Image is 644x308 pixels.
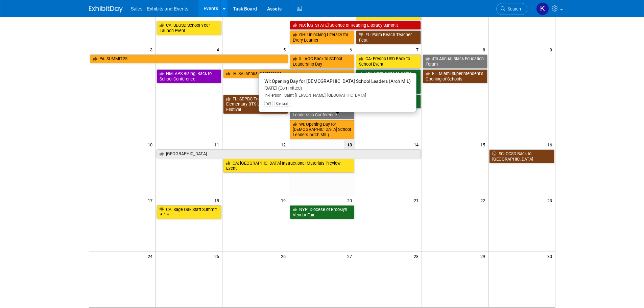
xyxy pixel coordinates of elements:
[423,54,487,68] a: 4th Annual Black Education Forum
[290,120,355,139] a: WI: Opening Day for [DEMOGRAPHIC_DATA] School Leaders (Arch MIL)
[214,252,222,260] span: 25
[290,54,355,68] a: IL: AOC Back to School Leadership Day
[264,93,282,98] span: In-Person
[274,101,290,107] div: Central
[223,95,288,114] a: FL: SDPBC Teachella Elementary BTS Learning Festival
[157,149,421,158] a: [GEOGRAPHIC_DATA]
[347,252,355,260] span: 27
[413,252,422,260] span: 28
[283,45,289,54] span: 5
[496,3,527,15] a: Search
[280,140,289,149] span: 12
[347,196,355,205] span: 20
[147,196,156,205] span: 17
[157,205,221,219] a: CA: Sage Oak Staff Summit
[264,101,273,107] div: WI
[482,45,488,54] span: 8
[480,252,488,260] span: 29
[423,69,487,83] a: FL: Miami Superintendent’s Opening of Schools
[90,54,288,63] a: PA: SUMMIT25
[280,196,289,205] span: 19
[147,140,156,149] span: 10
[214,140,222,149] span: 11
[547,196,555,205] span: 23
[356,54,421,68] a: CA: Fresno USD Back to School Event
[264,78,411,84] span: WI: Opening Day for [DEMOGRAPHIC_DATA] School Leaders (Arch MIL)
[547,140,555,149] span: 16
[356,30,421,44] a: FL: Palm Beach Teacher Fest
[277,86,302,91] span: (Committed)
[489,149,554,163] a: SC: CCSD Back to [GEOGRAPHIC_DATA]
[480,140,488,149] span: 15
[349,45,355,54] span: 6
[264,86,411,91] div: [DATE]
[223,69,355,78] a: IA: SAI Annual Conference
[344,140,355,149] span: 13
[157,69,221,83] a: NM: APS Rising: Back to School Conference
[290,205,355,219] a: NYP: Diocese of Brooklyn Vendor Fair
[157,21,221,35] a: CA: SDUSD School Year Launch Event
[549,45,555,54] span: 9
[356,69,421,94] a: MD: From Gaps to Gains: Reinventing Reading Instruction with [PERSON_NAME]
[216,45,222,54] span: 4
[547,252,555,260] span: 30
[214,196,222,205] span: 18
[149,45,156,54] span: 3
[290,21,421,30] a: ND: [US_STATE] Science of Reading Literacy Summit
[131,6,188,11] span: Sales - Exhibits and Events
[147,252,156,260] span: 24
[282,93,366,98] span: Saint [PERSON_NAME], [GEOGRAPHIC_DATA]
[505,6,521,11] span: Search
[480,196,488,205] span: 22
[280,252,289,260] span: 26
[290,30,355,44] a: OH: Unlocking Literacy for Every Learner
[413,140,422,149] span: 14
[415,45,422,54] span: 7
[223,159,355,173] a: CA: [GEOGRAPHIC_DATA] Instructional Materials Preview Event
[536,2,549,15] img: Kara Haven
[89,6,123,13] img: ExhibitDay
[413,196,422,205] span: 21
